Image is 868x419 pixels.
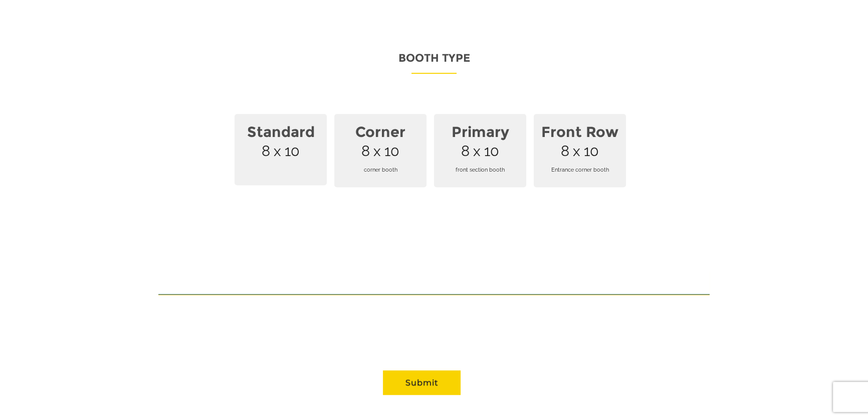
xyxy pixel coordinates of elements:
span: 8 x 10 [235,114,327,185]
span: front section booth [440,156,520,184]
button: Submit [383,370,461,395]
span: 8 x 10 [434,114,526,187]
span: Entrance corner booth [540,156,620,184]
strong: Front Row [540,117,620,147]
span: corner booth [340,156,420,184]
strong: Primary [440,117,520,147]
strong: Standard [241,117,321,147]
p: Booth Type [158,48,710,74]
span: 8 x 10 [334,114,426,187]
span: 8 x 10 [534,114,626,187]
strong: Corner [340,117,420,147]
